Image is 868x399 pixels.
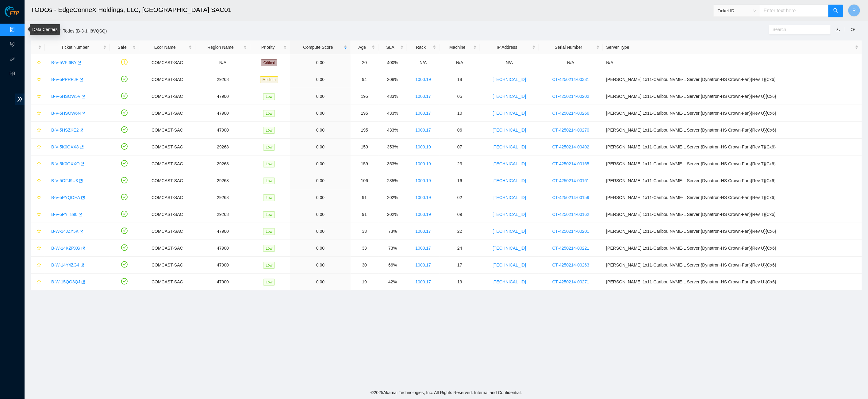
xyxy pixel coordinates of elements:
a: CT-4250214-00402 [552,144,590,149]
td: COMCAST-SAC [139,54,195,71]
td: 159 [351,155,378,172]
td: 07 [440,139,480,155]
button: star [34,91,41,101]
td: 208% [378,71,407,88]
button: P [848,4,860,17]
a: 1000.19 [416,77,431,82]
a: B-W-14KZPXG [51,246,80,251]
button: star [34,108,41,118]
a: 1000.17 [416,246,431,251]
span: star [37,111,41,116]
a: [TECHNICAL_ID] [493,212,526,217]
span: P [853,7,856,14]
a: 1000.19 [416,144,431,149]
span: check-circle [121,160,128,167]
td: COMCAST-SAC [139,105,195,122]
a: [TECHNICAL_ID] [493,111,526,116]
td: 0.00 [290,257,351,274]
td: 33 [351,240,378,257]
span: Ticket ID [718,6,756,15]
a: CT-4250214-00201 [552,229,590,234]
a: CT-4250214-00165 [552,161,590,166]
span: star [37,60,41,65]
td: 02 [440,189,480,206]
td: 94 [351,71,378,88]
td: 0.00 [290,274,351,290]
span: Low [263,262,275,269]
span: read [10,68,15,81]
td: COMCAST-SAC [139,223,195,240]
td: 29268 [195,189,251,206]
a: B-W-14JZY5K [51,229,79,234]
a: 1000.17 [416,263,431,267]
td: 0.00 [290,240,351,257]
td: 195 [351,105,378,122]
td: 18 [440,71,480,88]
td: 47900 [195,88,251,105]
td: 73% [378,240,407,257]
td: 433% [378,105,407,122]
td: 195 [351,122,378,139]
td: [PERSON_NAME] 1x11-Caribou NVME-L Server {Dynatron-HS Crown-Fan}{Rev T}{Cx6} [603,71,862,88]
td: 23 [440,155,480,172]
td: 106 [351,172,378,189]
td: 235% [378,172,407,189]
td: 353% [378,155,407,172]
td: 47900 [195,223,251,240]
td: 19 [440,274,480,290]
span: Low [263,228,275,235]
span: star [37,212,41,217]
a: download [836,27,840,32]
span: star [37,145,41,150]
td: COMCAST-SAC [139,155,195,172]
td: 0.00 [290,122,351,139]
a: 1000.17 [416,229,431,234]
td: 47900 [195,105,251,122]
td: 19 [351,274,378,290]
span: check-circle [121,278,128,285]
td: 0.00 [290,223,351,240]
td: 24 [440,240,480,257]
td: N/A [440,54,480,71]
td: 0.00 [290,139,351,155]
a: CT-4250214-00221 [552,246,590,251]
span: Low [263,127,275,134]
td: 0.00 [290,172,351,189]
a: [TECHNICAL_ID] [493,263,526,267]
span: star [37,77,41,82]
td: 91 [351,206,378,223]
td: 91 [351,189,378,206]
a: B-W-14Y4ZG4 [51,263,79,267]
td: 0.00 [290,206,351,223]
a: CT-4250214-00162 [552,212,590,217]
td: COMCAST-SAC [139,172,195,189]
a: B-V-5HSOW6N [51,111,81,116]
td: 202% [378,189,407,206]
a: [TECHNICAL_ID] [493,246,526,251]
a: B-V-5HSZKE2 [51,128,79,132]
a: B-V-5PPRPJF [51,77,79,82]
td: COMCAST-SAC [139,240,195,257]
td: COMCAST-SAC [139,139,195,155]
span: check-circle [121,211,128,217]
a: B-V-5K0QXX8 [51,144,79,149]
a: B-W-15QO3QJ [51,279,80,284]
td: 20 [351,54,378,71]
span: check-circle [121,76,128,82]
td: COMCAST-SAC [139,189,195,206]
td: 29268 [195,155,251,172]
a: [TECHNICAL_ID] [493,195,526,200]
td: 0.00 [290,189,351,206]
td: 42% [378,274,407,290]
span: check-circle [121,126,128,133]
a: 1000.17 [416,111,431,116]
span: Low [263,245,275,252]
button: star [34,209,41,219]
td: COMCAST-SAC [139,257,195,274]
a: Data Centers [32,27,57,32]
td: [PERSON_NAME] 1x11-Caribou NVME-L Server {Dynatron-HS Crown-Fan}{Rev U}{Cx6} [603,223,862,240]
td: 09 [440,206,480,223]
a: B-V-5HSOW5V [51,94,81,99]
td: 29268 [195,206,251,223]
td: 73% [378,223,407,240]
